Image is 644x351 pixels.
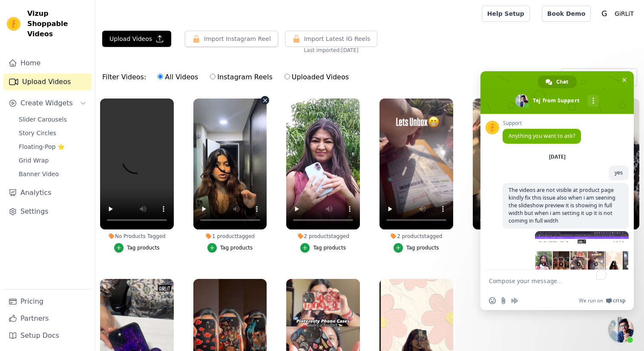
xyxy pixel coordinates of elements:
[210,74,216,79] input: Instagram Reels
[127,244,160,251] div: Tag products
[220,244,253,251] div: Tag products
[608,317,634,342] a: Close chat
[598,6,637,21] button: G GiRLiT
[19,115,67,124] span: Slider Carousels
[14,113,92,125] a: Slider Carousels
[473,233,546,240] div: 1 product tagged
[511,297,518,304] span: Audio message
[489,297,496,304] span: Insert an emoji
[556,75,568,88] span: Chat
[482,6,530,22] a: Help Setup
[193,233,267,240] div: 1 product tagged
[3,327,92,344] a: Setup Docs
[157,72,198,83] label: All Videos
[3,184,92,201] a: Analytics
[20,98,73,108] span: Create Widgets
[3,73,92,90] a: Upload Videos
[286,233,360,240] div: 2 products tagged
[549,154,566,160] div: [DATE]
[3,310,92,327] a: Partners
[3,293,92,310] a: Pricing
[304,47,359,54] span: Last imported: [DATE]
[535,68,638,86] div: Sort by:
[304,35,371,43] span: Import Latest IG Reels
[611,6,637,21] p: GiRLiT
[379,233,453,240] div: 2 products tagged
[542,6,591,22] a: Book Demo
[285,31,378,47] button: Import Latest IG Reels
[538,75,577,88] a: Chat
[489,270,608,291] textarea: To enrich screen reader interactions, please activate Accessibility in Grammarly extension settings
[210,72,273,83] label: Instagram Reels
[579,297,603,304] span: We run on
[394,243,439,252] button: Tag products
[14,141,92,153] a: Floating-Pop ⭐
[620,75,629,84] span: Close chat
[285,74,290,79] input: Uploaded Videos
[500,297,507,304] span: Send a file
[19,156,49,165] span: Grid Wrap
[14,127,92,139] a: Story Circles
[14,154,92,166] a: Grid Wrap
[100,233,174,240] div: No Products Tagged
[579,297,625,304] a: We run onCrisp
[3,203,92,220] a: Settings
[3,55,92,72] a: Home
[615,169,623,176] span: yes
[509,186,615,224] span: The videos are not visible at product page kindly fix this issue also when i am seening the slide...
[185,31,278,47] button: Import Instagram Reel
[602,9,607,18] text: G
[19,142,65,151] span: Floating-Pop ⭐
[406,244,439,251] div: Tag products
[102,67,354,87] div: Filter Videos:
[503,120,581,126] span: Support
[207,243,253,252] button: Tag products
[14,168,92,180] a: Banner Video
[27,9,88,39] span: Vizup Shoppable Videos
[313,244,346,251] div: Tag products
[284,72,349,83] label: Uploaded Videos
[114,243,160,252] button: Tag products
[613,297,625,304] span: Crisp
[3,95,92,112] button: Create Widgets
[261,96,269,104] button: Video Delete
[7,17,20,31] img: Vizup
[19,170,59,178] span: Banner Video
[300,243,346,252] button: Tag products
[509,132,575,139] span: Anything you want to ask?
[158,74,163,79] input: All Videos
[102,31,171,47] button: Upload Videos
[19,129,56,137] span: Story Circles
